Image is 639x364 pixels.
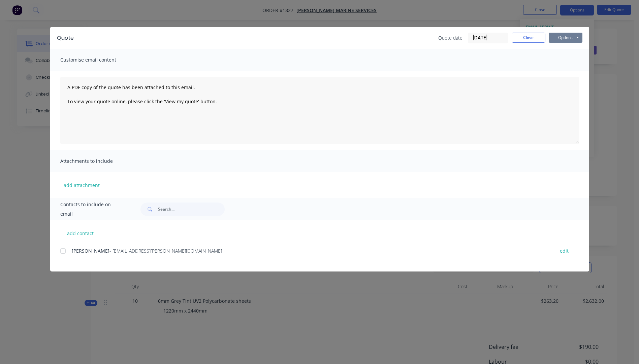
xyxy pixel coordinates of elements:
span: [PERSON_NAME] [72,248,109,254]
button: add contact [60,228,101,238]
span: - [EMAIL_ADDRESS][PERSON_NAME][DOMAIN_NAME] [109,248,222,254]
span: Customise email content [60,55,134,65]
button: Close [512,33,545,43]
div: Quote [57,34,74,42]
button: Options [549,33,582,43]
input: Search... [158,203,225,216]
span: Attachments to include [60,156,134,166]
span: Quote date [438,34,462,41]
button: add attachment [60,180,103,190]
button: edit [556,246,573,255]
textarea: A PDF copy of the quote has been attached to this email. To view your quote online, please click ... [60,77,579,144]
span: Contacts to include on email [60,200,124,219]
